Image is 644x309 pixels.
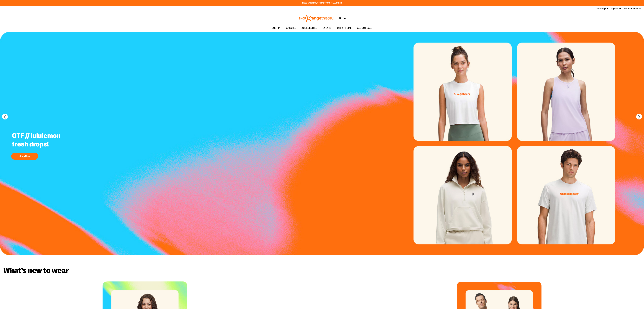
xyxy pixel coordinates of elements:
[286,25,296,31] span: APPAREL
[10,129,80,151] h2: OTF // lululemon fresh drops!
[302,25,317,31] span: ACCESSORIES
[357,25,372,31] span: ALL OUT SALE
[335,2,342,4] a: Details
[3,267,641,274] h2: What’s new to wear
[596,7,609,10] a: Tracking Info
[2,114,8,119] button: prev
[337,25,352,31] span: OTF AT HOME
[611,7,618,10] a: Sign In
[623,7,641,10] a: Create an Account
[298,15,335,22] img: Shop Orangetheory
[272,25,280,31] span: JUST IN
[11,153,38,160] button: Shop Now
[302,1,342,5] p: FREE Shipping, orders over $150.
[636,114,642,119] button: next
[10,129,80,161] a: OTF // lululemon fresh drops! Shop Now
[323,25,331,31] span: EVENTS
